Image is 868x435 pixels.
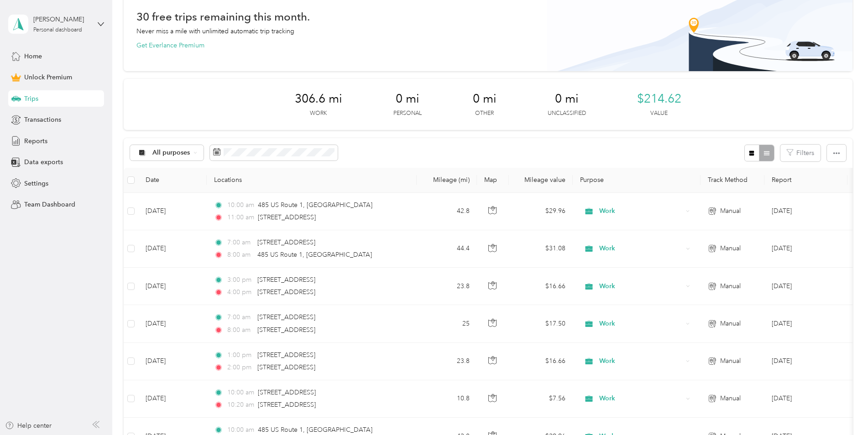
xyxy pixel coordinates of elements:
td: $16.66 [509,268,573,305]
span: 7:00 am [227,312,253,322]
td: $31.08 [509,230,573,268]
span: 485 US Route 1, [GEOGRAPHIC_DATA] [258,201,372,209]
p: Unclassified [548,109,586,118]
span: Home [24,52,42,61]
span: $214.62 [637,92,681,106]
td: $29.96 [509,193,573,230]
td: Aug 2025 [764,193,847,230]
h1: 30 free trips remaining this month. [136,12,310,21]
span: [STREET_ADDRESS] [257,313,315,321]
th: Report [764,168,847,193]
span: Work [599,394,683,404]
th: Track Method [701,168,764,193]
span: [STREET_ADDRESS] [258,388,316,396]
th: Mileage value [509,168,573,193]
span: [STREET_ADDRESS] [258,401,316,409]
p: Never miss a mile with unlimited automatic trip tracking [136,26,294,36]
span: [STREET_ADDRESS] [257,238,315,246]
td: Aug 2025 [764,380,847,418]
td: [DATE] [138,268,207,305]
span: 10:20 am [227,400,254,410]
td: [DATE] [138,305,207,342]
span: 306.6 mi [295,92,342,106]
span: 1:00 pm [227,350,253,360]
span: Manual [720,394,741,404]
span: 2:00 pm [227,362,253,373]
span: 485 US Route 1, [GEOGRAPHIC_DATA] [258,426,372,434]
td: $16.66 [509,343,573,380]
td: 10.8 [417,380,477,418]
span: Manual [720,206,741,216]
td: [DATE] [138,230,207,268]
td: Aug 2025 [764,305,847,342]
td: 23.8 [417,343,477,380]
td: 44.4 [417,230,477,268]
td: $17.50 [509,305,573,342]
div: Personal dashboard [33,27,82,33]
td: Aug 2025 [764,268,847,305]
span: Work [599,206,683,216]
span: Trips [24,94,38,104]
span: Unlock Premium [24,72,72,82]
button: Help center [5,421,52,430]
p: Personal [393,109,422,118]
span: [STREET_ADDRESS] [257,326,315,334]
span: 10:00 am [227,200,254,210]
span: Transactions [24,115,61,124]
th: Purpose [573,168,701,193]
span: [STREET_ADDRESS] [257,288,315,296]
span: [STREET_ADDRESS] [258,213,316,221]
span: Work [599,356,683,366]
td: [DATE] [138,193,207,230]
span: Work [599,243,683,254]
span: All purposes [152,150,190,156]
th: Map [477,168,509,193]
span: Reports [24,136,47,146]
span: [STREET_ADDRESS] [257,363,315,371]
button: Filters [780,145,821,161]
button: Get Everlance Premium [136,41,204,50]
span: 3:00 pm [227,275,253,285]
span: 4:00 pm [227,287,253,297]
span: 8:00 am [227,325,253,335]
span: 7:00 am [227,238,253,248]
div: [PERSON_NAME] [33,15,90,24]
td: [DATE] [138,343,207,380]
td: Aug 2025 [764,343,847,380]
span: [STREET_ADDRESS] [257,351,315,359]
iframe: Everlance-gr Chat Button Frame [817,384,868,435]
td: 42.8 [417,193,477,230]
span: Settings [24,179,48,188]
span: 10:00 am [227,388,254,398]
span: 0 mi [396,92,419,106]
p: Other [475,109,494,118]
span: Manual [720,243,741,254]
span: 485 US Route 1, [GEOGRAPHIC_DATA] [257,251,372,259]
span: 8:00 am [227,250,253,260]
span: Work [599,281,683,291]
span: Team Dashboard [24,200,75,209]
span: 0 mi [555,92,579,106]
th: Date [138,168,207,193]
span: [STREET_ADDRESS] [257,276,315,284]
td: 23.8 [417,268,477,305]
th: Locations [207,168,417,193]
td: [DATE] [138,380,207,418]
p: Value [650,109,668,118]
td: Aug 2025 [764,230,847,268]
td: $7.56 [509,380,573,418]
span: 10:00 am [227,425,254,435]
span: Manual [720,356,741,366]
th: Mileage (mi) [417,168,477,193]
span: 0 mi [473,92,497,106]
span: Manual [720,319,741,329]
td: 25 [417,305,477,342]
p: Work [310,109,327,118]
span: Work [599,319,683,329]
span: Manual [720,281,741,291]
span: Data exports [24,157,63,167]
span: 11:00 am [227,212,254,223]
